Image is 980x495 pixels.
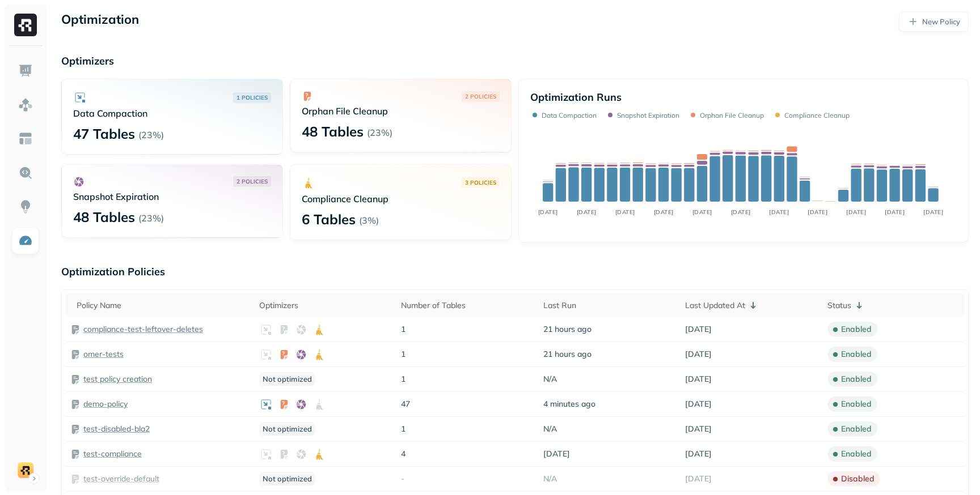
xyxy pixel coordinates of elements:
p: enabled [841,449,872,459]
p: 1 POLICIES [236,93,268,102]
a: New Policy [899,11,969,32]
div: Status [827,298,960,312]
a: omer-tests [83,349,124,360]
p: New Policy [922,16,960,27]
p: Snapshot Expiration [617,111,679,120]
span: [DATE] [685,349,712,360]
p: Optimizers [61,54,969,67]
tspan: [DATE] [692,208,712,216]
p: - [401,473,534,484]
div: Number of Tables [401,300,534,311]
p: 1 [401,349,534,360]
img: demo [18,462,33,478]
p: 3 POLICIES [465,178,496,187]
a: test-compliance [83,449,142,459]
a: demo-policy [83,399,128,409]
p: disabled [841,473,875,484]
p: Compliance Cleanup [784,111,850,120]
span: [DATE] [685,449,712,459]
p: ( 23% ) [138,129,164,140]
span: N/A [543,473,557,484]
p: Orphan File Cleanup [700,111,764,120]
span: 21 hours ago [543,324,592,335]
a: test-override-default [83,473,159,484]
p: enabled [841,324,872,335]
span: [DATE] [685,424,712,434]
span: N/A [543,374,557,385]
p: ( 23% ) [367,127,392,138]
img: Asset Explorer [18,131,33,146]
p: enabled [841,349,872,360]
p: Not optimized [259,372,315,386]
p: Optimization [61,11,139,32]
p: 1 [401,424,534,434]
p: Not optimized [259,472,315,486]
p: 48 Tables [73,208,135,226]
p: Data Compaction [542,111,597,120]
div: Policy Name [77,300,250,311]
img: Insights [18,199,33,214]
tspan: [DATE] [731,208,751,216]
tspan: [DATE] [923,208,943,216]
span: [DATE] [685,473,712,484]
div: Optimizers [259,300,392,311]
p: Compliance Cleanup [302,193,500,204]
tspan: [DATE] [538,208,558,216]
tspan: [DATE] [769,208,789,216]
tspan: [DATE] [885,208,905,216]
span: 21 hours ago [543,349,592,360]
p: 4 [401,449,534,459]
p: enabled [841,399,872,409]
span: 4 minutes ago [543,399,595,409]
p: 1 [401,324,534,335]
p: Snapshot Expiration [73,191,271,202]
span: [DATE] [685,324,712,335]
img: Dashboard [18,63,33,78]
tspan: [DATE] [577,208,597,216]
span: [DATE] [543,449,570,459]
p: 47 [401,399,534,409]
p: 2 POLICIES [236,177,268,186]
p: ( 3% ) [359,215,379,226]
p: 2 POLICIES [465,92,496,101]
p: Data Compaction [73,108,271,119]
p: Not optimized [259,422,315,436]
a: test policy creation [83,374,152,385]
a: compliance-test-leftover-deletes [83,324,203,335]
p: Optimization Runs [530,91,622,104]
tspan: [DATE] [808,208,827,216]
p: enabled [841,424,872,434]
a: test-disabled-bla2 [83,424,150,434]
img: Optimization [18,233,33,248]
p: 48 Tables [302,122,364,140]
tspan: [DATE] [846,208,866,216]
img: Ryft [14,14,37,36]
tspan: [DATE] [654,208,674,216]
div: Last Updated At [685,298,818,312]
div: Last Run [543,300,676,311]
p: Orphan File Cleanup [302,105,500,117]
p: enabled [841,374,872,385]
span: [DATE] [685,374,712,385]
p: 1 [401,374,534,385]
span: N/A [543,424,557,434]
p: ( 23% ) [138,212,164,224]
p: 6 Tables [302,210,356,228]
p: Optimization Policies [61,265,969,278]
img: Assets [18,97,33,112]
span: [DATE] [685,399,712,409]
p: 47 Tables [73,125,135,143]
tspan: [DATE] [615,208,635,216]
img: Query Explorer [18,165,33,180]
